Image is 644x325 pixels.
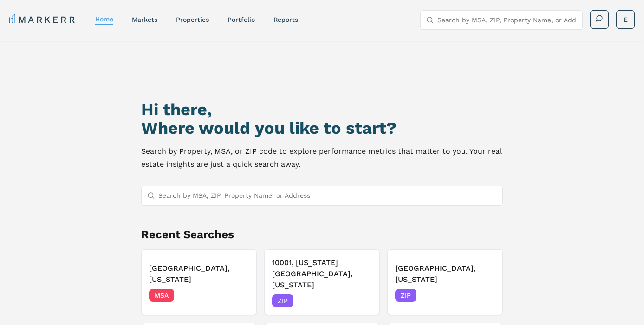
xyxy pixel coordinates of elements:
[141,100,503,119] h1: Hi there,
[149,289,174,302] span: MSA
[141,145,503,171] p: Search by Property, MSA, or ZIP code to explore performance metrics that matter to you. Your real...
[228,291,249,300] span: [DATE]
[176,16,209,23] a: properties
[351,296,372,305] span: [DATE]
[387,249,503,315] button: Remove 29405, North Charleston, South Carolina[GEOGRAPHIC_DATA], [US_STATE]ZIP[DATE]
[474,291,495,300] span: [DATE]
[395,289,416,302] span: ZIP
[395,263,495,285] h3: [GEOGRAPHIC_DATA], [US_STATE]
[228,16,255,23] a: Portfolio
[158,186,497,205] input: Search by MSA, ZIP, Property Name, or Address
[132,16,157,23] a: markets
[616,10,635,29] button: E
[9,13,77,26] a: MARKERR
[141,227,503,242] h2: Recent Searches
[95,15,113,23] a: home
[273,16,298,23] a: reports
[272,294,293,307] span: ZIP
[437,11,577,29] input: Search by MSA, ZIP, Property Name, or Address
[624,15,628,24] span: E
[141,249,257,315] button: Remove Atlanta, Georgia[GEOGRAPHIC_DATA], [US_STATE]MSA[DATE]
[264,249,380,315] button: Remove 10001, New York City, New York10001, [US_STATE][GEOGRAPHIC_DATA], [US_STATE]ZIP[DATE]
[141,119,503,137] h2: Where would you like to start?
[149,263,249,285] h3: [GEOGRAPHIC_DATA], [US_STATE]
[272,257,372,291] h3: 10001, [US_STATE][GEOGRAPHIC_DATA], [US_STATE]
